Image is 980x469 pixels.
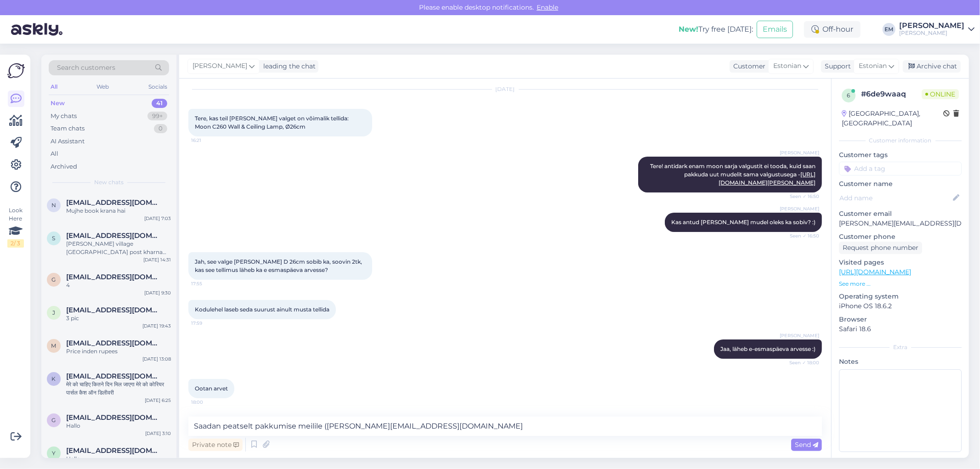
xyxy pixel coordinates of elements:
[191,280,226,287] span: 17:55
[52,375,56,382] span: k
[839,292,962,301] p: Operating system
[679,25,698,34] b: New!
[51,99,65,108] div: New
[839,242,922,254] div: Request phone number
[145,397,171,404] div: [DATE] 6:25
[195,306,329,313] span: Kodulehel laseb seda suurust ainult musta tellida
[821,62,851,71] div: Support
[193,61,247,71] span: [PERSON_NAME]
[785,359,819,366] span: Seen ✓ 18:00
[52,309,55,316] span: j
[839,136,962,145] div: Customer information
[839,150,962,160] p: Customer tags
[147,112,167,121] div: 99+
[839,209,962,219] p: Customer email
[839,268,911,276] a: [URL][DOMAIN_NAME]
[785,232,819,239] span: Seen ✓ 16:50
[51,162,77,171] div: Archived
[7,239,24,248] div: 2 / 3
[883,23,895,36] div: EM
[195,385,228,392] span: Ootan arvet
[839,162,962,175] input: Add a tag
[143,256,171,263] div: [DATE] 14:31
[720,345,816,352] span: Jaa, läheb e-esmaspäeva arvesse :)
[144,215,171,222] div: [DATE] 7:03
[66,446,162,455] span: yadavs13615@gmail.com
[66,232,162,240] span: surajkumarsurajkumar42341@gmail.com
[66,198,162,207] span: nitishgupta0426@gmail.com
[52,276,56,283] span: g
[839,232,962,242] p: Customer phone
[51,149,58,158] div: All
[66,240,171,256] div: [PERSON_NAME] village [GEOGRAPHIC_DATA] post kharna thana chandan distick banka me rahte hai
[188,417,822,436] textarea: Saadan peatselt pakkumise meilile ([PERSON_NAME][EMAIL_ADDRESS][DOMAIN_NAME]
[861,89,922,100] div: # 6de9waaq
[859,61,887,71] span: Estonian
[147,81,169,93] div: Socials
[195,258,363,273] span: Jah, see valge [PERSON_NAME] D 26cm sobib ka, soovin 2tk, kas see tellimus läheb ka e esmaspäeva ...
[66,380,171,397] div: मेरे को चाहिए कितने दिन मिल जाएगा मेरे को कोरियर पार्सल कैश ऑन डिलीवरी
[66,281,171,289] div: 4
[66,339,162,347] span: mvajir09@gmail.com
[804,21,861,38] div: Off-hour
[903,60,961,73] div: Archive chat
[195,115,350,130] span: Tere, kas teil [PERSON_NAME] valget on võimalik tellida: Moon C260 Wall & Ceiling Lamp, Ø26cm
[154,124,167,133] div: 0
[795,441,818,449] span: Send
[191,320,226,327] span: 17:59
[839,193,951,203] input: Add name
[152,99,167,108] div: 41
[839,357,962,367] p: Notes
[260,62,316,71] div: leading the chat
[839,324,962,334] p: Safari 18.6
[51,202,56,209] span: n
[52,235,56,242] span: s
[839,179,962,189] p: Customer name
[899,22,964,29] div: [PERSON_NAME]
[780,205,819,212] span: [PERSON_NAME]
[534,3,561,11] span: Enable
[57,63,115,73] span: Search customers
[847,92,850,99] span: 6
[51,342,57,349] span: m
[899,29,964,37] div: [PERSON_NAME]
[7,206,24,248] div: Look Here
[94,178,124,186] span: New chats
[51,124,85,133] div: Team chats
[671,219,816,226] span: Kas antud [PERSON_NAME] mudel oleks ka sobiv? :)
[66,347,171,356] div: Price inden rupees
[650,163,817,186] span: Tere! antidark enam moon sarja valgustit ei tooda, kuid saan pakkuda uut mudelit sama valgustusega -
[51,112,77,121] div: My chats
[785,193,819,200] span: Seen ✓ 16:50
[839,258,962,267] p: Visited pages
[142,356,171,362] div: [DATE] 13:08
[66,455,171,463] div: Hello
[839,280,962,288] p: See more ...
[188,439,243,451] div: Private note
[730,62,765,71] div: Customer
[66,372,162,380] span: kingstarbigboobs@gmail.com
[188,85,822,93] div: [DATE]
[839,343,962,351] div: Extra
[7,62,25,79] img: Askly Logo
[49,81,59,93] div: All
[839,315,962,324] p: Browser
[757,21,793,38] button: Emails
[780,149,819,156] span: [PERSON_NAME]
[66,273,162,281] span: gopalbharwadmer@gmil.com
[899,22,974,37] a: [PERSON_NAME][PERSON_NAME]
[839,219,962,228] p: [PERSON_NAME][EMAIL_ADDRESS][DOMAIN_NAME]
[191,137,226,144] span: 16:21
[66,314,171,322] div: 3 pic
[922,89,959,99] span: Online
[191,399,226,406] span: 18:00
[66,422,171,430] div: Hallo
[95,81,111,93] div: Web
[52,417,56,424] span: g
[66,207,171,215] div: Mujhe book krana hai
[144,289,171,296] div: [DATE] 9:30
[51,137,85,146] div: AI Assistant
[679,24,753,35] div: Try free [DATE]:
[66,306,162,314] span: jaiswalbabua96@gmail.com
[52,450,56,457] span: y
